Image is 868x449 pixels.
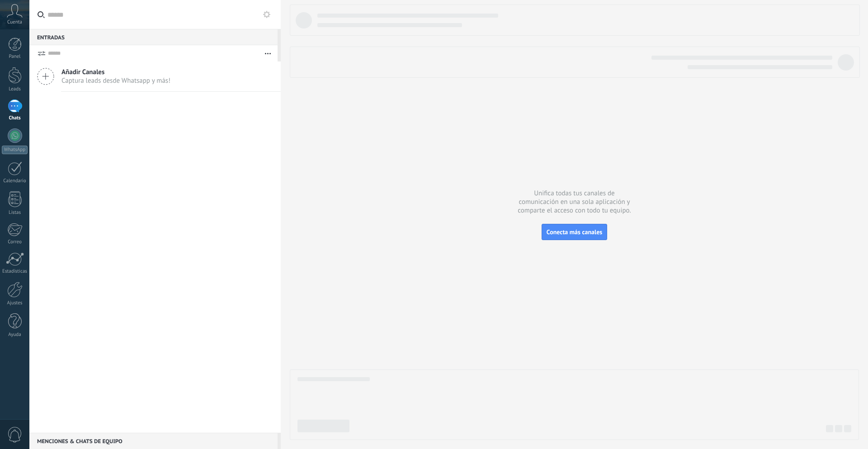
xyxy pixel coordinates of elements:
[29,433,278,449] div: Menciones & Chats de equipo
[542,224,607,240] button: Conecta más canales
[2,178,28,184] div: Calendario
[2,269,28,274] div: Estadísticas
[2,86,28,92] div: Leads
[2,54,28,60] div: Panel
[7,19,22,25] span: Cuenta
[61,68,170,76] span: Añadir Canales
[2,146,28,154] div: WhatsApp
[547,228,602,236] span: Conecta más canales
[61,76,170,85] span: Captura leads desde Whatsapp y más!
[2,115,28,121] div: Chats
[2,332,28,338] div: Ayuda
[2,239,28,245] div: Correo
[2,210,28,216] div: Listas
[2,300,28,306] div: Ajustes
[29,29,278,45] div: Entradas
